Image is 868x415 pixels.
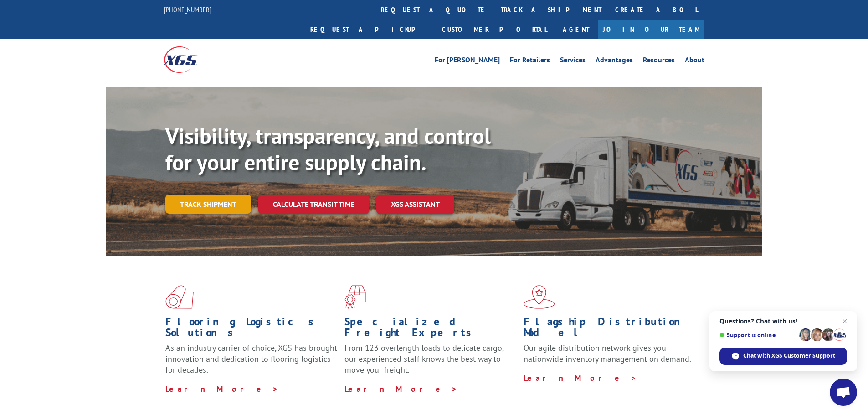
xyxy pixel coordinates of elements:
a: Learn More > [165,384,279,394]
a: Services [560,56,586,67]
a: Open chat [830,379,857,406]
a: Advantages [596,56,633,67]
span: Questions? Chat with us! [719,318,847,325]
a: [PHONE_NUMBER] [164,5,211,14]
span: As an industry carrier of choice, XGS has brought innovation and dedication to flooring logistics... [165,343,337,375]
a: Calculate transit time [258,195,369,214]
span: Support is online [719,332,796,338]
a: Join Our Team [598,20,704,39]
a: Track shipment [165,195,251,214]
a: For [PERSON_NAME] [435,56,500,67]
a: Learn More > [344,384,458,394]
a: Customer Portal [435,20,554,39]
img: xgs-icon-focused-on-flooring-red [344,285,366,309]
a: Learn More > [524,373,637,383]
b: Visibility, transparency, and control for your entire supply chain. [165,122,491,176]
img: xgs-icon-flagship-distribution-model-red [524,285,555,309]
a: For Retailers [510,56,550,67]
h1: Flooring Logistics Solutions [165,316,338,343]
a: About [685,56,704,67]
a: Agent [554,20,598,39]
span: Chat with XGS Customer Support [719,348,847,365]
a: Request a pickup [303,20,435,39]
h1: Specialized Freight Experts [344,316,517,343]
h1: Flagship Distribution Model [524,316,696,343]
img: xgs-icon-total-supply-chain-intelligence-red [165,285,194,309]
p: From 123 overlength loads to delicate cargo, our experienced staff knows the best way to move you... [344,343,517,383]
a: XGS ASSISTANT [376,195,454,214]
a: Resources [643,56,675,67]
span: Chat with XGS Customer Support [743,352,835,360]
span: Our agile distribution network gives you nationwide inventory management on demand. [524,343,691,364]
